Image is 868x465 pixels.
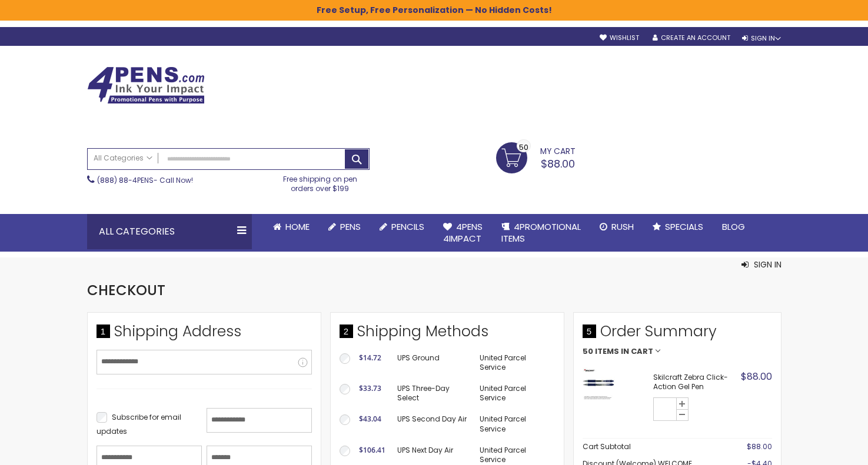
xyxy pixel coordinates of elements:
a: 4Pens4impact [434,214,492,252]
span: 50 [583,347,593,356]
span: 4Pens 4impact [443,220,483,245]
span: $14.72 [359,353,381,363]
a: $88.00 50 [496,142,576,172]
button: Sign In [741,259,781,270]
span: Blog [722,220,745,233]
a: All Categories [88,149,158,168]
a: (888) 88-4PENS [97,175,154,185]
strong: Skilcraft Zebra Click-Action Gel Pen [653,373,738,392]
div: Shipping Address [97,322,312,347]
span: Order Summary [583,322,772,347]
span: 50 [519,142,528,153]
td: United Parcel Service [474,409,554,439]
a: Create an Account [653,34,730,42]
div: Shipping Methods [340,322,555,347]
span: Sign In [754,259,781,270]
td: UPS Second Day Air [391,409,474,439]
span: $88.00 [541,156,575,171]
th: Cart Subtotal [583,439,720,456]
div: Sign In [742,34,781,43]
div: All Categories [87,214,252,249]
span: Items in Cart [595,347,653,356]
span: $43.04 [359,414,381,424]
a: Home [264,214,319,240]
td: United Parcel Service [474,347,554,378]
span: $106.41 [359,445,385,455]
iframe: Google Customer Reviews [771,433,868,465]
span: $88.00 [747,441,772,451]
a: Specials [643,214,713,240]
td: UPS Ground [391,347,474,378]
td: United Parcel Service [474,378,554,409]
span: Pencils [391,220,424,233]
a: Pencils [370,214,434,240]
span: Pens [340,220,361,233]
span: Checkout [87,280,165,300]
span: $33.73 [359,383,381,393]
span: Subscribe for email updates [97,412,181,436]
div: Free shipping on pen orders over $199 [271,170,370,193]
td: UPS Three-Day Select [391,378,474,409]
span: 4PROMOTIONAL ITEMS [501,220,581,245]
span: Specials [665,220,703,233]
img: Skilcraft Zebra Click-Action Gel Pen-Blue [583,367,615,400]
a: Blog [713,214,754,240]
span: All Categories [94,153,152,163]
span: Home [285,220,310,233]
span: Rush [611,220,634,233]
a: Rush [590,214,643,240]
a: 4PROMOTIONALITEMS [492,214,590,252]
span: $88.00 [741,370,772,383]
a: Wishlist [600,34,639,42]
span: - Call Now! [97,175,193,185]
a: Pens [319,214,370,240]
img: 4Pens Custom Pens and Promotional Products [87,66,205,104]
